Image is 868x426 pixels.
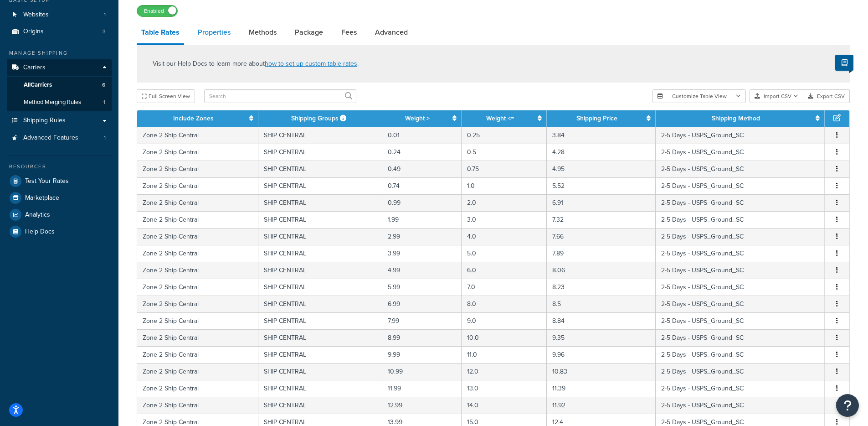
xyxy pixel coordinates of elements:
[7,207,112,223] a: Analytics
[24,99,81,106] span: Method Merging Rules
[258,363,382,380] td: SHIP CENTRAL
[547,177,656,194] td: 5.52
[656,296,825,312] td: 2-5 Days - USPS_Ground_SC
[547,245,656,262] td: 7.89
[656,380,825,397] td: 2-5 Days - USPS_Ground_SC
[547,262,656,279] td: 8.06
[137,228,258,245] td: Zone 2 Ship Central
[137,245,258,262] td: Zone 2 Ship Central
[656,262,825,279] td: 2-5 Days - USPS_Ground_SC
[265,59,357,68] a: how to set up custom table rates
[137,211,258,228] td: Zone 2 Ship Central
[7,190,112,206] a: Marketplace
[137,363,258,380] td: Zone 2 Ship Central
[7,223,112,240] a: Help Docs
[462,144,547,161] td: 0.5
[102,81,105,89] span: 6
[462,296,547,312] td: 8.0
[382,177,462,194] td: 0.74
[173,114,214,123] a: Include Zones
[382,312,462,329] td: 7.99
[258,397,382,414] td: SHIP CENTRAL
[750,89,803,103] button: Import CSV
[656,346,825,363] td: 2-5 Days - USPS_Ground_SC
[153,59,359,69] p: Visit our Help Docs to learn more about .
[103,28,106,36] span: 3
[462,161,547,177] td: 0.75
[547,329,656,346] td: 9.35
[382,161,462,177] td: 0.49
[137,89,195,103] button: Full Screen View
[258,329,382,346] td: SHIP CENTRAL
[137,21,184,45] a: Table Rates
[462,380,547,397] td: 13.0
[462,397,547,414] td: 14.0
[7,94,112,111] li: Method Merging Rules
[547,380,656,397] td: 11.39
[137,397,258,414] td: Zone 2 Ship Central
[137,161,258,177] td: Zone 2 Ship Central
[382,127,462,144] td: 0.01
[137,312,258,329] td: Zone 2 Ship Central
[7,130,112,146] a: Advanced Features1
[382,279,462,296] td: 5.99
[23,117,66,125] span: Shipping Rules
[258,245,382,262] td: SHIP CENTRAL
[337,21,361,43] a: Fees
[258,144,382,161] td: SHIP CENTRAL
[656,245,825,262] td: 2-5 Days - USPS_Ground_SC
[462,228,547,245] td: 4.0
[656,279,825,296] td: 2-5 Days - USPS_Ground_SC
[462,211,547,228] td: 3.0
[656,127,825,144] td: 2-5 Days - USPS_Ground_SC
[462,279,547,296] td: 7.0
[258,177,382,194] td: SHIP CENTRAL
[547,346,656,363] td: 9.96
[486,114,514,123] a: Weight <=
[137,177,258,194] td: Zone 2 Ship Central
[547,363,656,380] td: 10.83
[290,21,328,43] a: Package
[547,312,656,329] td: 8.84
[7,49,112,57] div: Manage Shipping
[656,397,825,414] td: 2-5 Days - USPS_Ground_SC
[835,55,853,71] button: Show Help Docs
[547,296,656,312] td: 8.5
[7,23,112,40] li: Origins
[258,161,382,177] td: SHIP CENTRAL
[836,394,859,417] button: Open Resource Center
[382,363,462,380] td: 10.99
[137,329,258,346] td: Zone 2 Ship Central
[656,144,825,161] td: 2-5 Days - USPS_Ground_SC
[7,6,112,23] a: Websites1
[7,59,112,76] a: Carriers
[137,144,258,161] td: Zone 2 Ship Central
[258,346,382,363] td: SHIP CENTRAL
[258,380,382,397] td: SHIP CENTRAL
[462,363,547,380] td: 12.0
[547,127,656,144] td: 3.84
[7,163,112,171] div: Resources
[103,99,105,106] span: 1
[7,23,112,40] a: Origins3
[462,262,547,279] td: 6.0
[7,112,112,129] a: Shipping Rules
[137,346,258,363] td: Zone 2 Ship Central
[258,228,382,245] td: SHIP CENTRAL
[104,134,106,142] span: 1
[712,114,760,123] a: Shipping Method
[656,177,825,194] td: 2-5 Days - USPS_Ground_SC
[547,211,656,228] td: 7.32
[258,279,382,296] td: SHIP CENTRAL
[547,194,656,211] td: 6.91
[7,6,112,23] li: Websites
[244,21,281,43] a: Methods
[258,211,382,228] td: SHIP CENTRAL
[7,173,112,189] li: Test Your Rates
[656,312,825,329] td: 2-5 Days - USPS_Ground_SC
[547,397,656,414] td: 11.92
[547,279,656,296] td: 8.23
